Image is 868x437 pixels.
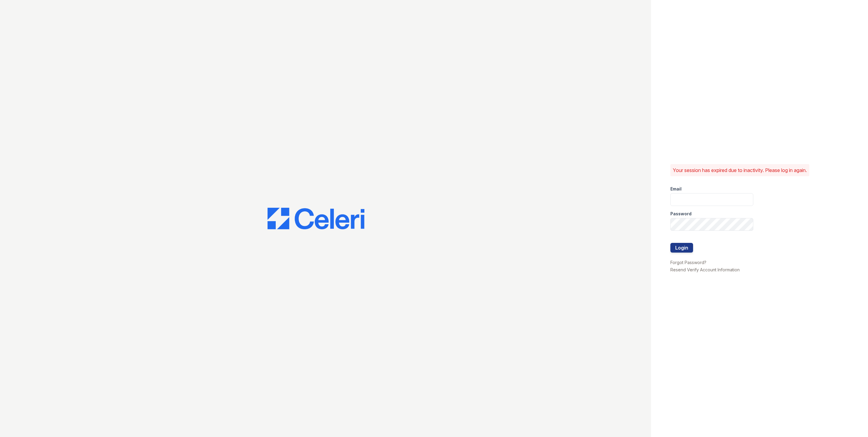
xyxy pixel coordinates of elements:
[670,211,692,217] label: Password
[670,243,693,253] button: Login
[670,260,706,265] a: Forgot Password?
[268,208,364,230] img: CE_Logo_Blue-a8612792a0a2168367f1c8372b55b34899dd931a85d93a1a3d3e32e68fde9ad4.png
[673,167,807,174] p: Your session has expired due to inactivity. Please log in again.
[670,267,740,272] a: Resend Verify Account Information
[670,186,682,192] label: Email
